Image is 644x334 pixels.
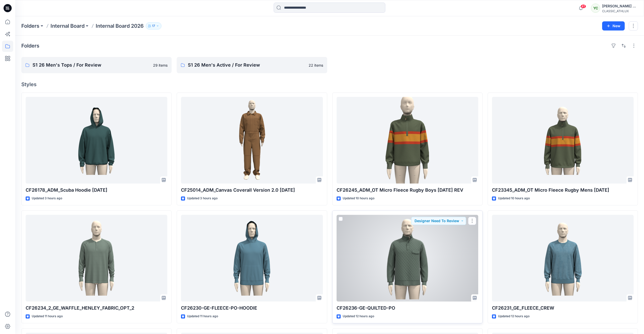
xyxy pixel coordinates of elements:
[581,4,586,8] span: 41
[602,9,638,13] div: CLASSIC_ATHLUX
[187,196,218,201] p: Updated 3 hours ago
[492,97,634,184] a: CF23345_ADM_OT Micro Fleece Rugby Mens 05OCT25
[26,215,167,301] a: CF26234_2_GE_WAFFLE_HENLEY_FABRIC_OPT_2
[26,97,167,184] a: CF26178_ADM_Scuba Hoodie 04OCT25
[343,314,374,319] p: Updated 12 hours ago
[32,314,63,319] p: Updated 11 hours ago
[181,97,323,184] a: CF25014_ADM_Canvas Coverall Version 2.0 06OCT25
[21,43,39,49] h4: Folders
[181,215,323,301] a: CF26230-GE-FLEECE-PO-HOODIE
[337,187,478,194] p: CF26245_ADM_OT Micro Fleece Rugby Boys [DATE] REV
[343,196,374,201] p: Updated 10 hours ago
[337,305,478,312] p: CF26236-GE-QUILTED-PO
[181,305,323,312] p: CF26230-GE-FLEECE-PO-HOODIE
[492,305,634,312] p: CF26231_GE_FLEECE_CREW
[177,57,327,73] a: S1 26 Men's Active / For Review22 items
[337,97,478,184] a: CF26245_ADM_OT Micro Fleece Rugby Boys 06OCT25 REV
[32,196,62,201] p: Updated 3 hours ago
[21,81,638,87] h4: Styles
[188,62,305,69] p: S1 26 Men's Active / For Review
[181,187,323,194] p: CF25014_ADM_Canvas Coverall Version 2.0 [DATE]
[591,4,600,13] div: YC
[21,22,39,29] a: Folders
[51,22,85,29] a: Internal Board
[309,63,323,68] p: 22 items
[602,3,638,9] div: [PERSON_NAME] Cfai
[32,62,150,69] p: S1 26 Men's Tops / For Review
[602,21,625,31] button: New
[152,23,155,29] p: 17
[492,187,634,194] p: CF23345_ADM_OT Micro Fleece Rugby Mens [DATE]
[26,305,167,312] p: CF26234_2_GE_WAFFLE_HENLEY_FABRIC_OPT_2
[146,22,161,29] button: 17
[498,196,530,201] p: Updated 10 hours ago
[498,314,530,319] p: Updated 12 hours ago
[337,215,478,301] a: CF26236-GE-QUILTED-PO
[21,57,172,73] a: S1 26 Men's Tops / For Review29 items
[187,314,218,319] p: Updated 11 hours ago
[153,63,168,68] p: 29 items
[26,187,167,194] p: CF26178_ADM_Scuba Hoodie [DATE]
[492,215,634,301] a: CF26231_GE_FLEECE_CREW
[96,22,144,29] p: Internal Board 2026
